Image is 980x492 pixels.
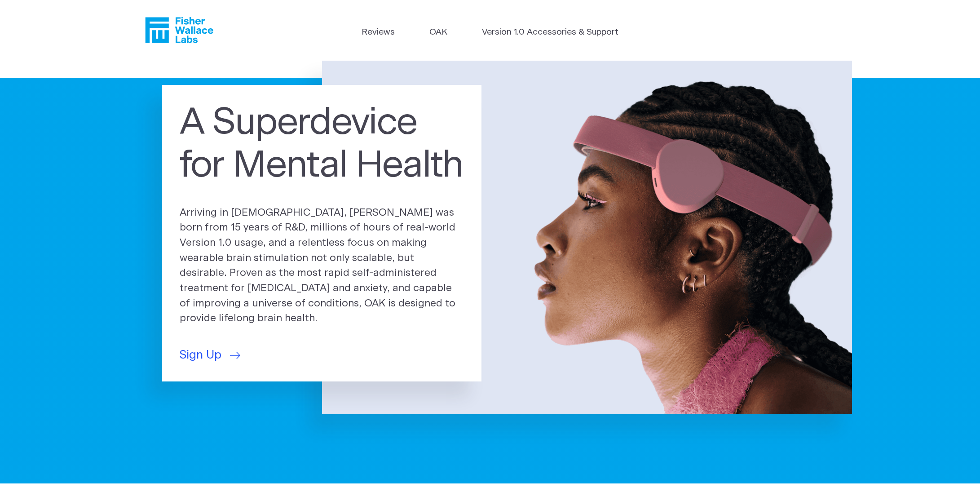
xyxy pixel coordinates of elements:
[180,102,464,187] h1: A Superdevice for Mental Health
[362,26,395,39] a: Reviews
[429,26,447,39] a: OAK
[180,205,464,327] p: Arriving in [DEMOGRAPHIC_DATA], [PERSON_NAME] was born from 15 years of R&D, millions of hours of...
[482,26,618,39] a: Version 1.0 Accessories & Support
[145,17,213,43] a: Fisher Wallace
[180,346,221,364] span: Sign Up
[180,346,240,364] a: Sign Up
